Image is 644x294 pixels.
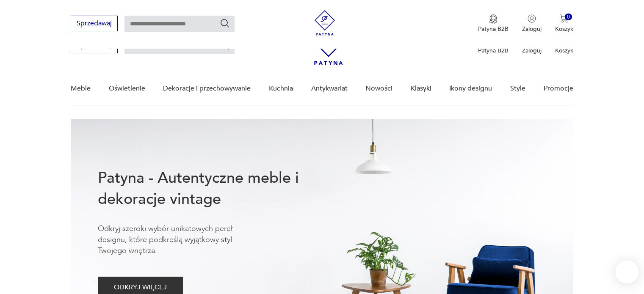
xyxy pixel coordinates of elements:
[565,14,572,21] div: 0
[478,25,509,33] p: Patyna B2B
[98,168,326,210] h1: Patyna - Autentyczne meble i dekoracje vintage
[522,47,542,55] p: Zaloguj
[522,14,542,33] button: Zaloguj
[478,14,509,33] button: Patyna B2B
[71,43,118,49] a: Sprzedawaj
[109,72,145,105] a: Oświetlenie
[71,72,91,105] a: Meble
[478,47,509,55] p: Patyna B2B
[411,72,431,105] a: Klasyki
[98,223,259,256] p: Odkryj szeroki wybór unikatowych pereł designu, które podkreślą wyjątkowy styl Twojego wnętrza.
[510,72,525,105] a: Style
[560,14,568,23] img: Ikona koszyka
[555,14,573,33] button: 0Koszyk
[71,16,118,31] button: Sprzedawaj
[555,25,573,33] p: Koszyk
[311,72,348,105] a: Antykwariat
[220,18,230,28] button: Szukaj
[478,14,509,33] a: Ikona medaluPatyna B2B
[312,10,337,36] img: Patyna - sklep z meblami i dekoracjami vintage
[71,21,118,27] a: Sprzedawaj
[522,25,542,33] p: Zaloguj
[489,14,498,24] img: Ikona medalu
[528,14,536,23] img: Ikonka użytkownika
[269,72,293,105] a: Kuchnia
[163,72,251,105] a: Dekoracje i przechowywanie
[449,72,492,105] a: Ikony designu
[555,47,573,55] p: Koszyk
[98,285,183,291] a: ODKRYJ WIĘCEJ
[365,72,392,105] a: Nowości
[615,260,639,284] iframe: Smartsupp widget button
[544,72,573,105] a: Promocje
